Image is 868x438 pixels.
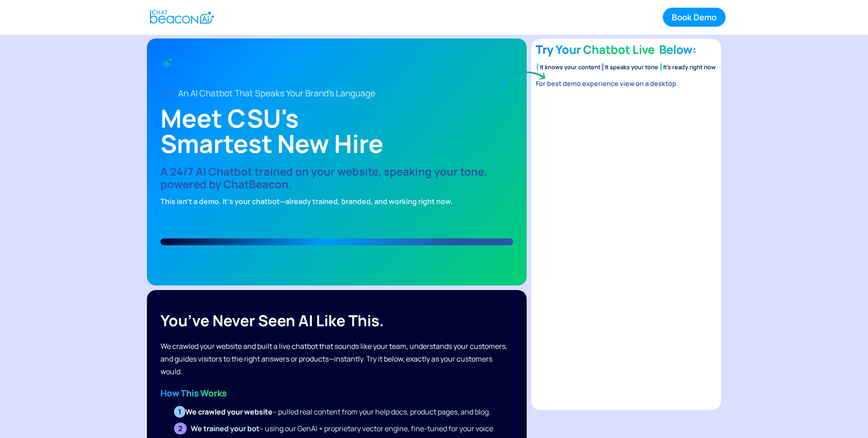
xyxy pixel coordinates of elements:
[191,424,259,433] strong: We trained your bot
[536,75,717,90] div: For best demo experience view on a desktop.
[142,6,220,28] a: home
[160,196,453,206] strong: This isn’t a demo. It’s your chatbot—already trained, branded, and working right now.
[602,63,658,71] li: It speaks your tone
[672,11,717,23] div: Book Demo
[537,63,600,71] li: It knows your content
[160,387,226,399] strong: How This Works
[178,407,181,417] strong: 1
[185,407,273,417] strong: We crawled your website
[160,310,384,331] strong: You’ve never seen AI like this.
[178,87,375,99] strong: An AI Chatbot That Speaks Your Brand's Language
[160,105,513,156] h1: Meet CSU's Smartest New Hire
[536,41,717,59] h4: Try Your Chatbot Live Below:
[663,8,726,27] a: Book Demo
[178,424,183,433] strong: 2
[160,387,513,400] div: ‍
[660,63,716,71] li: It’s ready right now
[160,340,513,378] div: We crawled your website and built a live chatbot that sounds like your team, understands your cus...
[170,405,513,419] li: – pulled real content from your help docs, product pages, and blog.
[160,164,487,191] strong: A 24/7 AI Chatbot trained on your website, speaking your tone, powered by ChatBeacon.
